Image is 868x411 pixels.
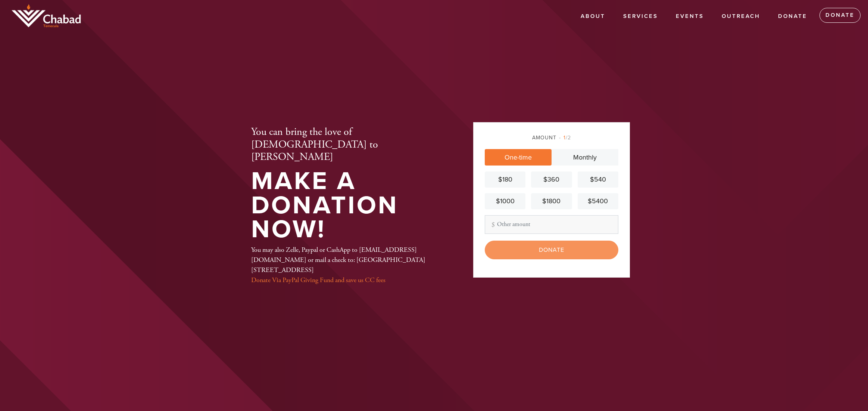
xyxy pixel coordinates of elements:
[485,134,618,142] div: Amount
[485,193,525,209] a: $1000
[578,193,618,209] a: $5400
[819,8,861,23] a: Donate
[552,149,618,166] a: Monthly
[581,196,615,206] div: $5400
[578,171,618,188] a: $540
[485,171,525,188] a: $180
[488,174,522,185] div: $180
[531,171,572,188] a: $360
[716,9,766,24] a: Outreach
[11,4,82,28] img: Temecula-orange-cropped.gif
[618,9,664,24] a: Services
[251,126,449,164] h2: You can bring the love of [DEMOGRAPHIC_DATA] to [PERSON_NAME]
[559,135,571,141] span: /2
[485,215,618,234] input: Other amount
[575,9,611,24] a: About
[488,196,522,206] div: $1000
[534,196,569,206] div: $1800
[485,149,552,166] a: One-time
[670,9,709,24] a: Events
[251,276,385,284] a: Donate Via PayPal Giving Fund and save us CC fees
[531,193,572,209] a: $1800
[251,245,449,285] div: You may also Zelle, Paypal or CashApp to [EMAIL_ADDRESS][DOMAIN_NAME] or mail a check to: [GEOGRA...
[772,9,813,24] a: Donate
[581,174,615,185] div: $540
[251,169,449,242] h1: Make a Donation Now!
[563,135,566,141] span: 1
[534,174,569,185] div: $360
